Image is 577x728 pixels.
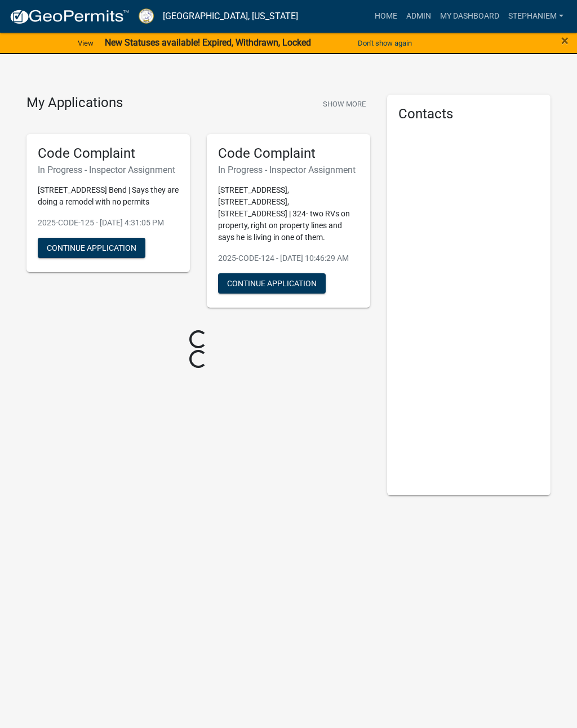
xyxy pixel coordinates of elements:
[73,34,98,52] a: View
[218,165,359,175] h6: In Progress - Inspector Assignment
[105,37,311,48] strong: New Statuses available! Expired, Withdrawn, Locked
[436,6,504,27] a: My Dashboard
[402,6,436,27] a: Admin
[561,34,569,47] button: Close
[370,6,402,27] a: Home
[218,273,326,294] button: Continue Application
[38,165,179,175] h6: In Progress - Inspector Assignment
[38,217,179,229] p: 2025-CODE-125 - [DATE] 4:31:05 PM
[561,33,569,48] span: ×
[218,184,359,243] p: [STREET_ADDRESS], [STREET_ADDRESS], [STREET_ADDRESS] | 324- two RVs on property, right on propert...
[318,95,370,113] button: Show More
[218,145,359,162] h5: Code Complaint
[38,184,179,208] p: [STREET_ADDRESS] Bend | Says they are doing a remodel with no permits
[163,7,298,26] a: [GEOGRAPHIC_DATA], [US_STATE]
[139,8,154,24] img: Putnam County, Georgia
[353,34,416,52] button: Don't show again
[504,6,568,27] a: StephanieM
[38,145,179,162] h5: Code Complaint
[398,106,539,122] h5: Contacts
[38,238,145,258] button: Continue Application
[26,95,123,112] h4: My Applications
[218,252,359,264] p: 2025-CODE-124 - [DATE] 10:46:29 AM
